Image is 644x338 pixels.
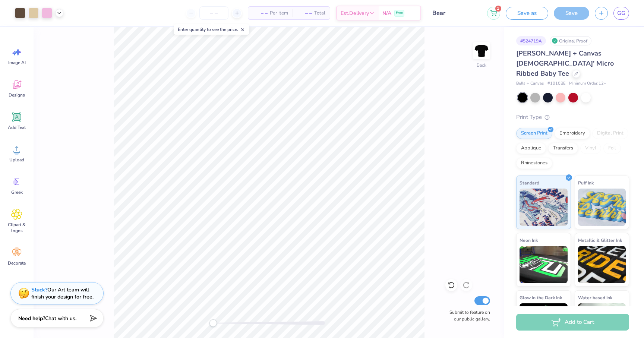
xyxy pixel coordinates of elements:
div: Original Proof [550,36,591,45]
strong: Stuck? [31,286,47,293]
div: Vinyl [580,143,601,154]
span: 1 [495,6,501,12]
div: Print Type [516,113,629,121]
input: Untitled Design [427,6,482,20]
span: Image AI [8,60,26,66]
div: Rhinestones [516,158,552,169]
span: Standard [520,179,539,187]
span: Clipart & logos [4,222,29,234]
span: Bella + Canvas [516,80,544,87]
span: Total [314,9,325,17]
div: Accessibility label [209,319,217,327]
img: Standard [520,189,568,226]
div: Embroidery [555,128,590,139]
span: – – [253,9,268,17]
img: Puff Ink [578,189,626,226]
span: N/A [382,9,391,17]
span: Water based Ink [578,294,612,301]
div: # 524719A [516,36,546,45]
span: Neon Ink [520,236,538,244]
span: Puff Ink [578,179,594,187]
div: Applique [516,143,546,154]
span: GG [617,9,625,18]
div: Enter quantity to see the price. [174,24,249,35]
div: Transfers [548,143,578,154]
img: Back [474,43,489,58]
strong: Need help? [18,315,45,322]
label: Submit to feature on our public gallery. [445,309,490,322]
span: Designs [9,92,25,98]
div: Screen Print [516,128,552,139]
span: Upload [9,157,24,163]
button: 1 [487,7,500,20]
a: GG [613,7,629,20]
span: – – [297,9,312,17]
div: Back [477,62,486,69]
button: Save as [506,7,548,20]
div: Our Art team will finish your design for free. [31,286,94,300]
span: Decorate [8,260,26,266]
span: Greek [11,189,23,195]
div: Foil [603,143,621,154]
span: # 1010BE [547,80,565,87]
img: Neon Ink [520,246,568,283]
span: Metallic & Glitter Ink [578,236,622,244]
div: Digital Print [592,128,628,139]
img: Metallic & Glitter Ink [578,246,626,283]
span: Minimum Order: 12 + [569,80,606,87]
span: Glow in the Dark Ink [520,294,562,301]
input: – – [199,6,228,20]
span: Per Item [270,9,288,17]
span: Add Text [8,124,26,130]
span: Chat with us. [45,315,76,322]
span: [PERSON_NAME] + Canvas [DEMOGRAPHIC_DATA]' Micro Ribbed Baby Tee [516,49,614,78]
span: Est. Delivery [341,9,369,17]
span: Free [396,10,403,16]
